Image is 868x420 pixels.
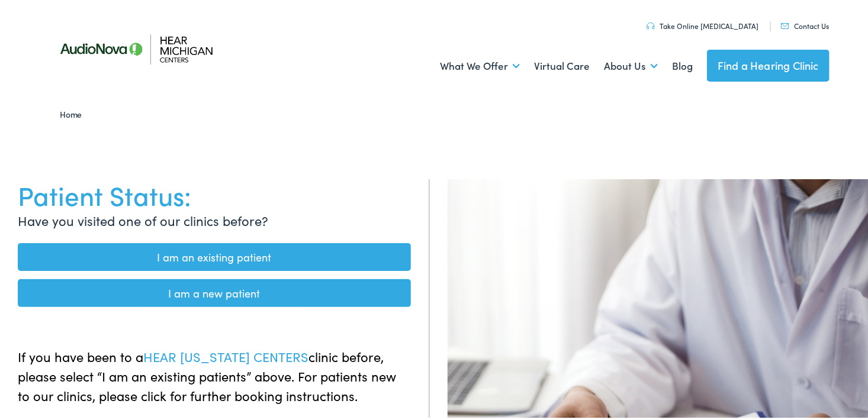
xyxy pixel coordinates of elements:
[18,208,411,228] p: Have you visited one of our clinics before?
[143,345,308,363] span: HEAR [US_STATE] CENTERS
[18,344,411,403] p: If you have been to a clinic before, please select “I am an existing patients” above. For patient...
[18,241,411,269] a: I am an existing patient
[781,18,829,28] a: Contact Us
[707,47,830,79] a: Find a Hearing Clinic
[440,42,520,86] a: What We Offer
[18,277,411,305] a: I am a new patient
[534,42,590,86] a: Virtual Care
[18,177,411,208] h1: Patient Status:
[647,20,655,27] img: utility icon
[781,21,789,27] img: utility icon
[672,42,693,86] a: Blog
[647,18,758,28] a: Take Online [MEDICAL_DATA]
[60,106,88,118] a: Home
[604,42,658,86] a: About Us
